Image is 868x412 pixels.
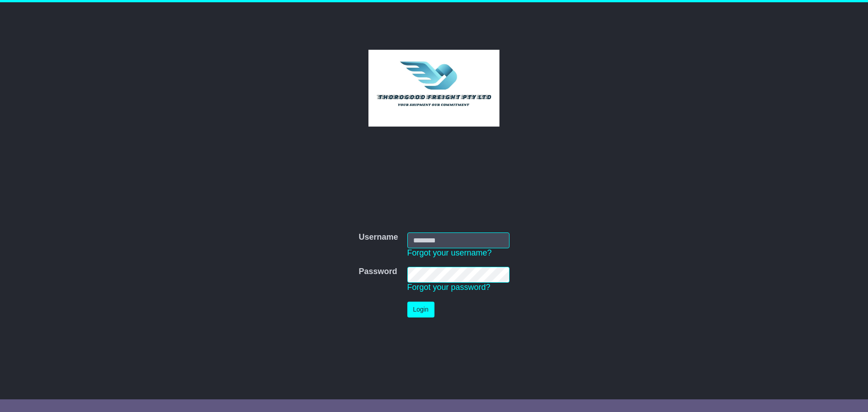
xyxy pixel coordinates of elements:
[359,267,397,277] label: Password
[407,248,492,257] a: Forgot your username?
[359,232,398,242] label: Username
[407,283,491,292] a: Forgot your password?
[407,302,434,317] button: Login
[368,50,500,127] img: Thorogood Freight Pty Ltd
